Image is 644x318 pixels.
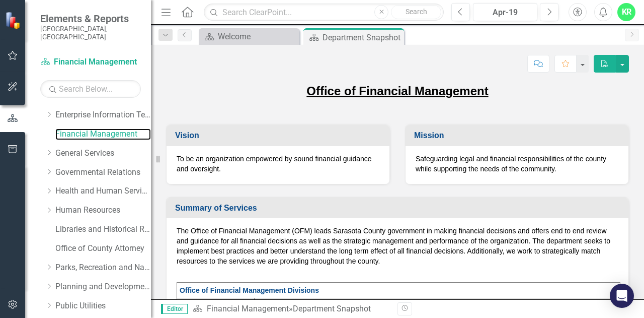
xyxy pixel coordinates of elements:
[323,31,401,44] div: Department Snapshot
[414,131,623,140] h3: Mission
[207,304,289,313] a: Financial Management
[55,205,151,216] a: Human Resources
[218,30,297,43] div: Welcome
[293,304,371,313] div: Department Snapshot
[55,167,151,178] a: Governmental Relations
[55,224,151,235] a: Libraries and Historical Resources
[55,148,151,159] a: General Services
[55,262,151,274] a: Parks, Recreation and Natural Resources
[416,154,618,174] p: Safeguarding legal and financial responsibilities of the county while supporting the needs of the...
[204,4,444,21] input: Search ClearPoint...
[55,185,151,197] a: Health and Human Services
[306,84,488,98] u: Office of Financial Management
[40,80,141,98] input: Search Below...
[610,284,634,308] div: Open Intercom Messenger
[391,5,441,19] button: Search
[161,304,188,314] span: Editor
[175,204,623,213] h3: Summary of Services
[177,154,379,174] p: To be an organization empowered by sound financial guidance and oversight.
[180,286,319,294] strong: Office of Financial Management Divisions
[177,226,618,268] p: The Office of Financial Management (OFM) leads Sarasota County government in making financial dec...
[40,25,141,41] small: [GEOGRAPHIC_DATA], [GEOGRAPHIC_DATA]
[5,12,23,29] img: ClearPoint Strategy
[40,13,141,25] span: Elements & Reports
[55,243,151,255] a: Office of County Attorney
[175,131,384,140] h3: Vision
[406,8,427,16] span: Search
[201,30,297,43] a: Welcome
[55,281,151,293] a: Planning and Development Services
[193,303,390,315] div: »
[55,300,151,312] a: Public Utilities
[473,3,537,21] button: Apr-19
[40,56,141,68] a: Financial Management
[55,109,151,121] a: Enterprise Information Technology
[55,129,151,140] a: Financial Management
[617,3,635,21] button: KR
[476,7,534,19] div: Apr-19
